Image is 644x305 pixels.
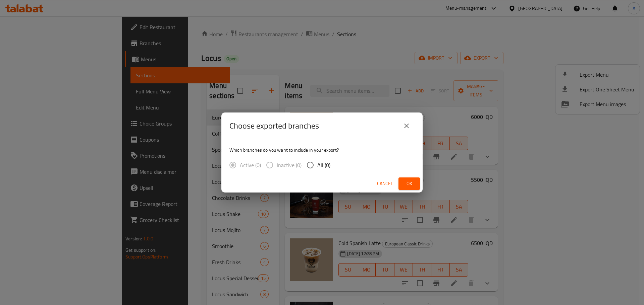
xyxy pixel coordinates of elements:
[277,161,302,169] span: Inactive (0)
[404,179,415,188] span: Ok
[229,121,319,131] h2: Choose exported branches
[374,177,396,190] button: Cancel
[398,118,415,134] button: close
[377,179,393,188] span: Cancel
[229,147,415,153] p: Which branches do you want to include in your export?
[240,161,261,169] span: Active (0)
[398,177,420,190] button: Ok
[317,161,330,169] span: All (0)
